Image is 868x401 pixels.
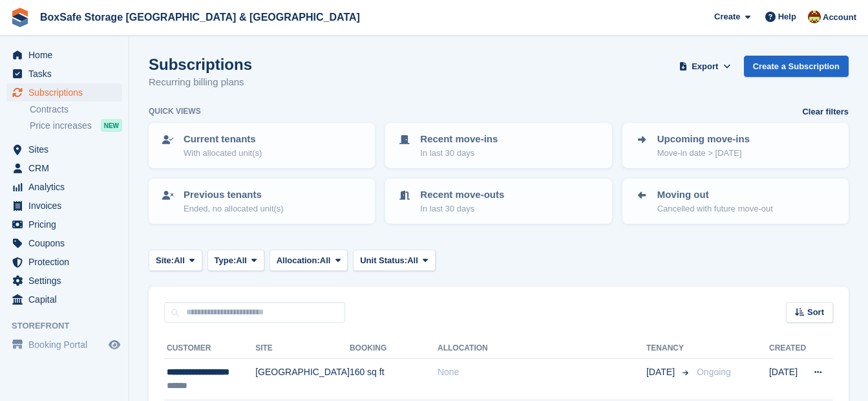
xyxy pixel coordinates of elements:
p: In last 30 days [420,147,498,160]
a: BoxSafe Storage [GEOGRAPHIC_DATA] & [GEOGRAPHIC_DATA] [35,6,365,28]
a: Recent move-outs In last 30 days [386,180,610,222]
button: Site: All [149,250,202,271]
th: Created [769,338,806,359]
a: Recent move-ins In last 30 days [386,124,610,167]
a: Clear filters [802,105,849,118]
button: Allocation: All [270,250,348,271]
span: Site: [156,254,174,267]
a: menu [6,159,122,177]
a: menu [6,65,122,83]
p: In last 30 days [420,202,504,215]
a: menu [6,46,122,64]
p: Recent move-ins [420,132,498,147]
span: All [320,254,331,267]
span: Pricing [28,215,106,233]
button: Unit Status: All [353,250,435,271]
a: menu [6,178,122,196]
span: Sites [28,140,106,158]
span: Storefront [12,320,129,332]
a: menu [6,215,122,233]
p: Ended, no allocated unit(s) [184,202,284,215]
th: Tenancy [646,338,692,359]
a: menu [6,290,122,309]
p: Previous tenants [184,188,284,202]
p: Moving out [657,188,773,202]
span: Export [692,60,718,73]
a: menu [6,272,122,290]
span: All [236,254,247,267]
span: Settings [28,272,106,290]
span: Sort [807,306,824,319]
span: Invoices [28,197,106,215]
div: None [438,365,646,379]
p: Current tenants [184,132,262,147]
a: menu [6,83,122,102]
span: Capital [28,290,106,309]
th: Booking [350,338,438,359]
span: Coupons [28,234,106,252]
span: Subscriptions [28,83,106,102]
span: Booking Portal [28,336,106,354]
a: Contracts [30,103,122,116]
p: Cancelled with future move-out [657,202,773,215]
a: Previous tenants Ended, no allocated unit(s) [150,180,374,222]
span: Home [28,46,106,64]
td: [DATE] [769,359,806,400]
span: [DATE] [646,365,677,379]
th: Allocation [438,338,646,359]
span: Help [778,10,796,23]
img: Kim [808,10,821,23]
img: stora-icon-8386f47178a22dfd0bd8f6a31ec36ba5ce8667c1dd55bd0f319d3a0aa187defe.svg [10,8,30,27]
p: Upcoming move-ins [657,132,750,147]
span: Allocation: [277,254,320,267]
h1: Subscriptions [149,56,252,73]
button: Export [677,56,734,77]
div: NEW [101,119,122,132]
td: [GEOGRAPHIC_DATA] [255,359,350,400]
a: menu [6,253,122,271]
button: Type: All [207,250,264,271]
span: Create [714,10,740,23]
span: All [407,254,418,267]
a: menu [6,140,122,158]
h6: Quick views [149,105,201,117]
span: Price increases [30,120,92,132]
p: Move-in date > [DATE] [657,147,750,160]
a: menu [6,197,122,215]
a: menu [6,336,122,354]
a: Create a Subscription [744,56,849,77]
span: CRM [28,159,106,177]
p: Recurring billing plans [149,75,252,90]
span: Account [823,11,856,24]
a: Upcoming move-ins Move-in date > [DATE] [624,124,847,167]
td: 160 sq ft [350,359,438,400]
span: Analytics [28,178,106,196]
a: Preview store [107,337,122,352]
span: Unit Status: [360,254,407,267]
a: Moving out Cancelled with future move-out [624,180,847,222]
a: menu [6,234,122,252]
th: Customer [164,338,255,359]
th: Site [255,338,350,359]
a: Current tenants With allocated unit(s) [150,124,374,167]
span: All [174,254,185,267]
p: With allocated unit(s) [184,147,262,160]
span: Tasks [28,65,106,83]
p: Recent move-outs [420,188,504,202]
a: Price increases NEW [30,118,122,133]
span: Type: [215,254,237,267]
span: Protection [28,253,106,271]
span: Ongoing [697,367,731,377]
